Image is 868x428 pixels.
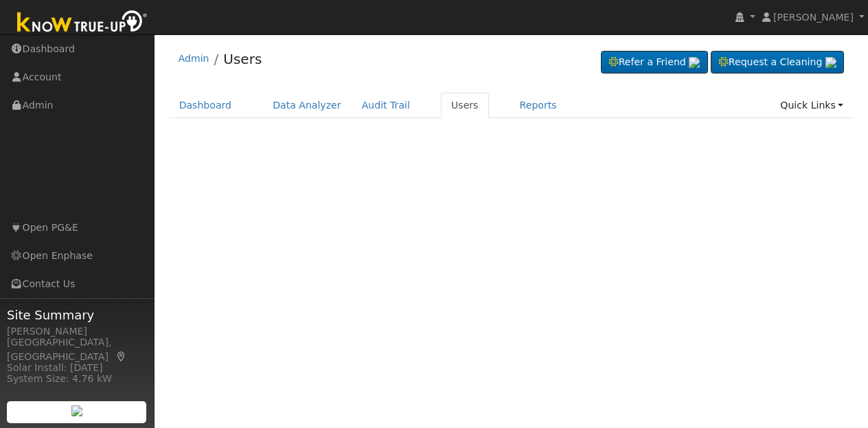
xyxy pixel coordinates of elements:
a: Audit Trail [352,93,420,118]
div: [PERSON_NAME] [7,324,147,339]
span: [PERSON_NAME] [773,12,854,23]
a: Refer a Friend [601,51,708,74]
a: Admin [179,53,209,64]
a: Quick Links [770,93,854,118]
img: retrieve [689,57,700,68]
a: Dashboard [169,93,242,118]
div: Solar Install: [DATE] [7,361,147,375]
img: retrieve [71,405,82,416]
a: Data Analyzer [262,93,352,118]
a: Reports [510,93,567,118]
img: Know True-Up [10,8,155,38]
div: [GEOGRAPHIC_DATA], [GEOGRAPHIC_DATA] [7,335,147,364]
div: System Size: 4.76 kW [7,372,147,386]
a: Users [223,51,262,67]
a: Map [115,351,128,362]
img: retrieve [825,57,836,68]
a: Users [441,93,489,118]
span: Site Summary [7,306,147,324]
a: Request a Cleaning [711,51,844,74]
